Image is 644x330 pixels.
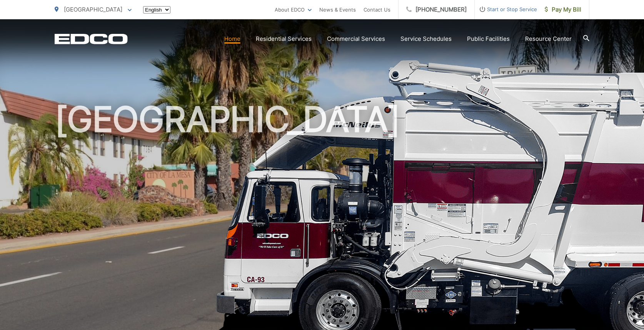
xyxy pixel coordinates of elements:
a: Service Schedules [400,34,452,44]
a: News & Events [319,5,356,14]
a: Resource Center [525,34,572,44]
a: EDCD logo. Return to the homepage. [55,34,128,44]
a: Home [224,34,240,44]
a: Commercial Services [327,34,385,44]
a: Residential Services [256,34,312,44]
span: Pay My Bill [545,5,581,14]
a: Public Facilities [467,34,510,44]
a: About EDCO [275,5,312,14]
span: [GEOGRAPHIC_DATA] [64,6,122,13]
a: Contact Us [364,5,390,14]
select: Select a language [143,6,170,13]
